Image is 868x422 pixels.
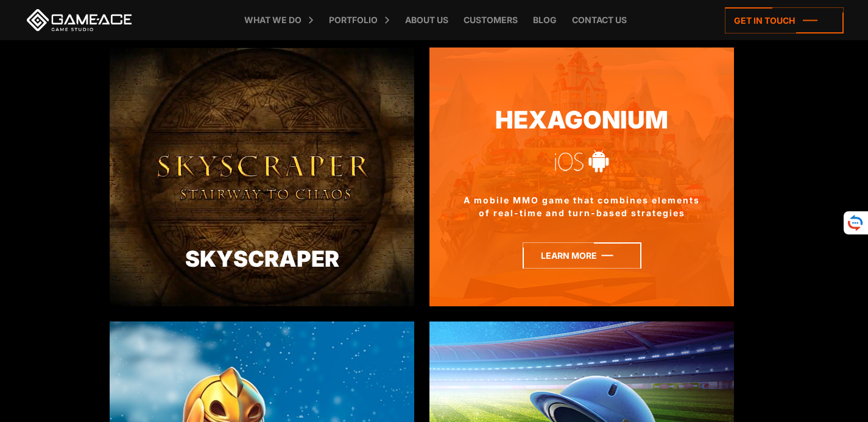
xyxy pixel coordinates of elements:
img: Skyscraper game preview img [110,47,414,306]
div: Skyscraper [110,242,414,275]
a: Learn more [523,242,641,269]
a: Get in touch [725,7,844,33]
a: Hexagonium [429,102,734,138]
div: A mobile MMO game that combines elements of real-time and turn-based strategies [429,194,734,219]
